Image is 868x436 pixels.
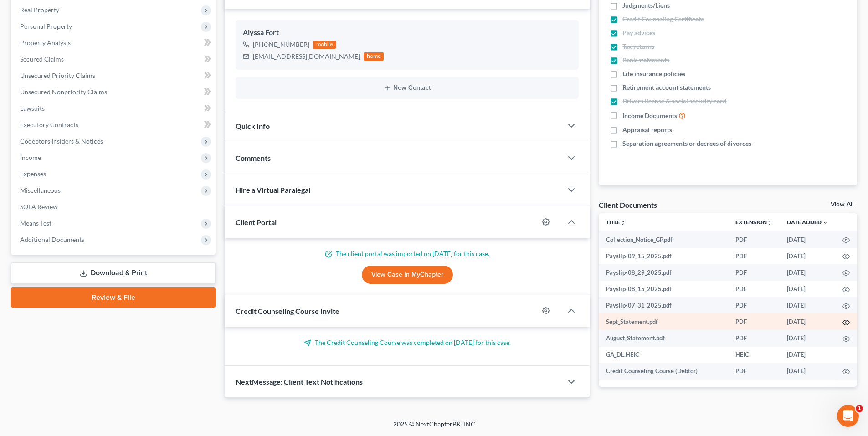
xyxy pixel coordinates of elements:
span: Personal Property [20,22,72,30]
td: HEIC [728,347,780,363]
td: Payslip-08_29_2025.pdf [599,264,728,281]
a: Unsecured Priority Claims [13,67,216,84]
span: Unsecured Nonpriority Claims [20,88,107,96]
span: Drivers license & social security card [622,97,726,106]
a: Property Analysis [13,35,216,51]
p: The Credit Counseling Course was completed on [DATE] for this case. [236,338,579,347]
span: Bank statements [622,56,669,65]
button: New Contact [243,84,571,92]
div: Alyssa Fort [243,27,571,38]
td: PDF [728,231,780,248]
a: Lawsuits [13,100,216,117]
span: 1 [856,405,863,412]
span: Expenses [20,170,46,178]
span: NextMessage: Client Text Notifications [236,377,363,386]
span: Separation agreements or decrees of divorces [622,139,751,148]
span: Secured Claims [20,55,64,63]
td: GA_DL.HEIC [599,347,728,363]
td: PDF [728,297,780,313]
a: Date Added expand_more [787,219,828,226]
div: 2025 © NextChapterBK, INC [175,420,694,436]
td: PDF [728,264,780,281]
td: PDF [728,313,780,330]
div: Client Documents [599,200,657,210]
td: PDF [728,281,780,297]
span: Credit Counseling Certificate [622,15,704,24]
td: Payslip-07_31_2025.pdf [599,297,728,313]
span: Pay advices [622,28,655,37]
p: The client portal was imported on [DATE] for this case. [236,249,579,258]
div: [PHONE_NUMBER] [253,40,309,49]
td: [DATE] [780,330,835,346]
span: Means Test [20,219,51,227]
span: Miscellaneous [20,186,61,194]
td: Payslip-08_15_2025.pdf [599,281,728,297]
span: Property Analysis [20,39,71,46]
td: PDF [728,330,780,346]
iframe: Intercom live chat [837,405,859,427]
td: August_Statement.pdf [599,330,728,346]
a: Download & Print [11,262,216,284]
i: unfold_more [620,220,626,226]
div: home [364,52,384,61]
td: Collection_Notice_GP.pdf [599,231,728,248]
span: Appraisal reports [622,125,672,134]
span: Hire a Virtual Paralegal [236,185,310,194]
td: [DATE] [780,347,835,363]
i: unfold_more [767,220,772,226]
a: View Case in MyChapter [362,266,453,284]
td: PDF [728,363,780,380]
a: SOFA Review [13,199,216,215]
td: [DATE] [780,281,835,297]
a: Review & File [11,287,216,308]
span: Lawsuits [20,104,45,112]
span: SOFA Review [20,203,58,210]
span: Income [20,154,41,161]
td: [DATE] [780,363,835,380]
span: Comments [236,154,271,162]
i: expand_more [822,220,828,226]
td: [DATE] [780,297,835,313]
a: Extensionunfold_more [735,219,772,226]
span: Executory Contracts [20,121,78,128]
span: Credit Counseling Course Invite [236,307,339,315]
div: mobile [313,41,336,49]
a: Titleunfold_more [606,219,626,226]
span: Unsecured Priority Claims [20,72,95,79]
td: [DATE] [780,231,835,248]
td: [DATE] [780,264,835,281]
td: Payslip-09_15_2025.pdf [599,248,728,264]
span: Retirement account statements [622,83,711,92]
span: Codebtors Insiders & Notices [20,137,103,145]
span: Tax returns [622,42,654,51]
a: Secured Claims [13,51,216,67]
div: [EMAIL_ADDRESS][DOMAIN_NAME] [253,52,360,61]
span: Income Documents [622,111,677,120]
span: Real Property [20,6,59,14]
a: Unsecured Nonpriority Claims [13,84,216,100]
span: Additional Documents [20,236,84,243]
a: View All [831,201,853,208]
span: Judgments/Liens [622,1,670,10]
span: Life insurance policies [622,69,685,78]
a: Executory Contracts [13,117,216,133]
span: Client Portal [236,218,277,226]
td: PDF [728,248,780,264]
td: Sept_Statement.pdf [599,313,728,330]
td: Credit Counseling Course (Debtor) [599,363,728,380]
span: Quick Info [236,122,270,130]
td: [DATE] [780,248,835,264]
td: [DATE] [780,313,835,330]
